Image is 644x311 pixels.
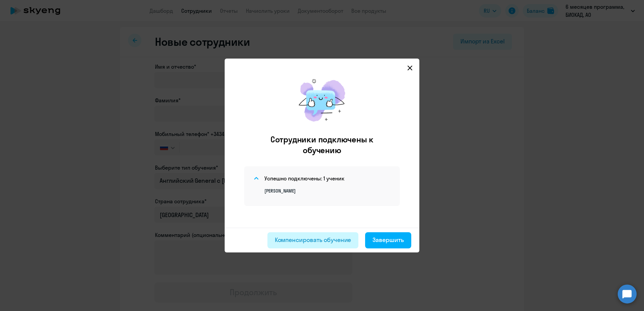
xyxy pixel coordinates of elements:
div: Завершить [373,236,404,244]
h2: Сотрудники подключены к обучению [257,134,387,155]
img: results [292,72,352,129]
button: Завершить [365,232,411,248]
h4: Успешно подключены: 1 ученик [264,175,345,182]
button: Компенсировать обучение [267,232,359,248]
div: Компенсировать обучение [275,236,351,244]
p: [PERSON_NAME] [264,188,392,194]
